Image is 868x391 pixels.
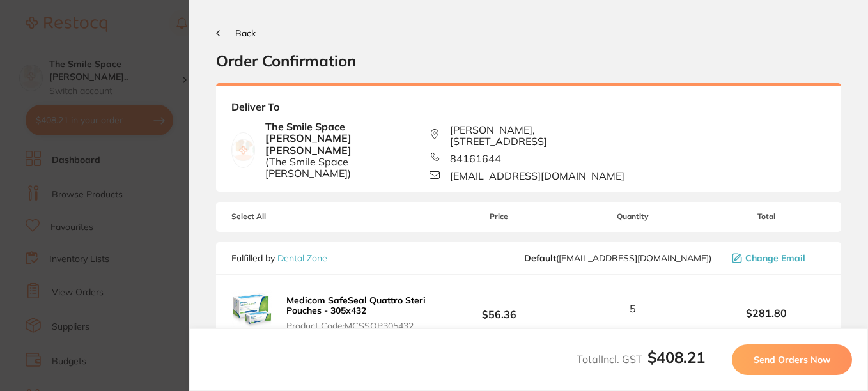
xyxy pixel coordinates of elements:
[232,139,254,162] img: empty.jpg
[732,344,852,375] button: Send Orders Now
[265,156,430,180] span: ( The Smile Space [PERSON_NAME] )
[216,28,256,38] button: Back
[647,348,705,367] b: $408.21
[283,295,440,332] button: Medicom SafeSeal Quattro Steri Pouches - 305x432 Product Code:MCSSQP305432
[450,124,628,148] span: [PERSON_NAME], [STREET_ADDRESS]
[231,212,359,221] span: Select All
[440,212,559,221] span: Price
[450,170,624,181] span: [EMAIL_ADDRESS][DOMAIN_NAME]
[728,252,826,264] button: Change Email
[265,121,430,180] b: The Smile Space [PERSON_NAME] [PERSON_NAME]
[707,307,826,319] b: $281.80
[630,303,636,314] span: 5
[231,288,272,329] img: dGZzMzVoYg
[231,253,327,263] p: Fulfilled by
[577,353,705,365] span: Total Incl. GST
[524,253,711,263] span: hello@dentalzone.com.au
[524,252,556,264] b: Default
[286,321,436,331] span: Product Code: MCSSQP305432
[216,51,841,70] h2: Order Confirmation
[745,253,805,263] span: Change Email
[559,212,708,221] span: Quantity
[277,252,327,264] a: Dental Zone
[286,295,426,316] b: Medicom SafeSeal Quattro Steri Pouches - 305x432
[707,212,826,221] span: Total
[235,27,256,39] span: Back
[440,296,559,320] b: $56.36
[231,101,826,123] b: Deliver To
[754,354,830,365] span: Send Orders Now
[450,153,501,164] span: 84161644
